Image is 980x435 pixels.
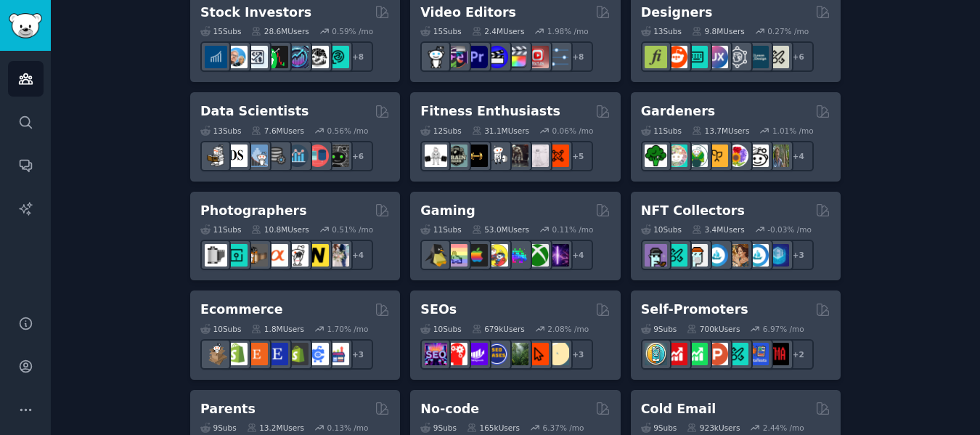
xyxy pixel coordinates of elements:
[692,126,749,136] div: 13.7M Users
[783,41,814,72] div: + 6
[200,4,311,22] h2: Stock Investors
[767,343,789,365] img: TestMyApp
[685,343,708,365] img: selfpromotion
[251,126,304,136] div: 7.6M Users
[286,343,309,365] img: reviewmyshopify
[467,423,520,433] div: 165k Users
[563,240,593,270] div: + 4
[547,46,569,68] img: postproduction
[205,145,227,167] img: MachineLearning
[547,343,569,365] img: The_SEO
[641,301,748,319] h2: Self-Promoters
[665,244,687,267] img: NFTMarketplace
[286,145,309,167] img: analytics
[200,126,241,136] div: 13 Sub s
[425,145,447,167] img: GYM
[343,41,373,72] div: + 8
[327,244,349,267] img: WeddingPhotography
[472,324,525,334] div: 679k Users
[245,244,268,267] img: AnalogCommunity
[306,343,329,365] img: ecommercemarketing
[547,145,569,167] img: personaltraining
[486,343,508,365] img: SEO_cases
[706,46,728,68] img: UXDesign
[772,126,814,136] div: 1.01 % /mo
[420,4,516,22] h2: Video Editors
[543,423,584,433] div: 6.37 % /mo
[247,423,304,433] div: 13.2M Users
[200,202,307,220] h2: Photographers
[641,224,682,235] div: 10 Sub s
[706,244,728,267] img: OpenSeaNFT
[746,244,769,267] img: OpenseaMarket
[286,244,309,267] img: canon
[552,126,594,136] div: 0.06 % /mo
[425,46,447,68] img: gopro
[200,102,309,121] h2: Data Scientists
[486,145,508,167] img: weightroom
[645,46,667,68] img: typography
[552,224,594,235] div: 0.11 % /mo
[420,102,560,121] h2: Fitness Enthusiasts
[746,46,769,68] img: learndesign
[327,324,369,334] div: 1.70 % /mo
[472,224,529,235] div: 53.0M Users
[327,126,369,136] div: 0.56 % /mo
[266,343,288,365] img: EtsySellers
[685,145,708,167] img: SavageGarden
[343,240,373,270] div: + 4
[506,244,528,267] img: gamers
[420,202,475,220] h2: Gaming
[641,423,677,433] div: 9 Sub s
[641,324,677,334] div: 9 Sub s
[445,343,467,365] img: TechSEO
[266,46,288,68] img: Trading
[266,145,288,167] img: dataengineering
[420,400,479,418] h2: No-code
[767,244,789,267] img: DigitalItems
[767,26,809,36] div: 0.27 % /mo
[767,46,789,68] img: UX_Design
[465,46,488,68] img: premiere
[685,244,708,267] img: NFTmarket
[665,46,687,68] img: logodesign
[445,244,467,267] img: CozyGamers
[746,343,769,365] img: betatests
[200,301,283,319] h2: Ecommerce
[420,224,461,235] div: 11 Sub s
[563,339,593,370] div: + 3
[306,244,329,267] img: Nikon
[641,4,713,22] h2: Designers
[420,423,457,433] div: 9 Sub s
[506,343,528,365] img: Local_SEO
[767,224,812,235] div: -0.03 % /mo
[783,240,814,270] div: + 3
[472,26,525,36] div: 2.4M Users
[205,46,227,68] img: dividends
[332,26,373,36] div: 0.59 % /mo
[486,244,508,267] img: GamerPals
[687,423,740,433] div: 923k Users
[286,46,309,68] img: StocksAndTrading
[706,145,728,167] img: GardeningUK
[420,324,461,334] div: 10 Sub s
[245,343,268,365] img: Etsy
[445,46,467,68] img: editors
[783,339,814,370] div: + 2
[420,301,457,319] h2: SEOs
[332,224,373,235] div: 0.51 % /mo
[472,126,529,136] div: 31.1M Users
[641,400,716,418] h2: Cold Email
[563,141,593,171] div: + 5
[767,145,789,167] img: GardenersWorld
[726,343,748,365] img: alphaandbetausers
[251,324,304,334] div: 1.8M Users
[547,244,569,267] img: TwitchStreaming
[251,26,309,36] div: 28.6M Users
[425,244,447,267] img: linux_gaming
[687,324,740,334] div: 700k Users
[465,343,488,365] img: seogrowth
[641,26,682,36] div: 13 Sub s
[200,423,237,433] div: 9 Sub s
[245,145,268,167] img: statistics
